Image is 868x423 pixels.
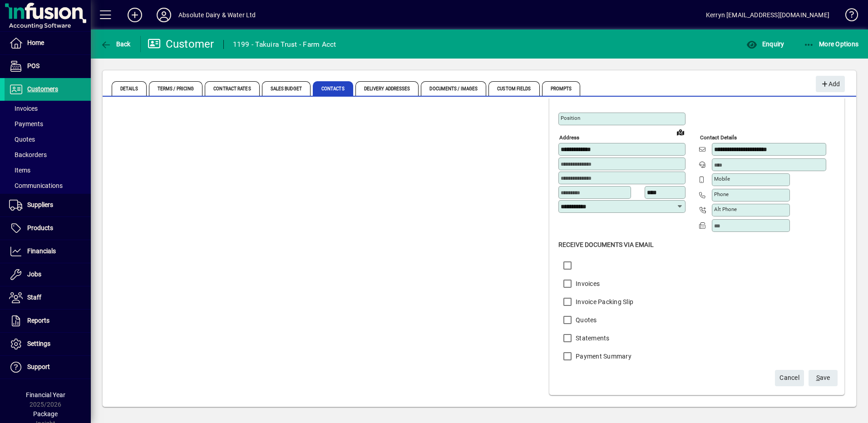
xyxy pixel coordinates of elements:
mat-label: Alt Phone [714,206,737,212]
a: Invoices [5,101,91,116]
a: Items [5,162,91,178]
span: Details [112,81,147,96]
span: Financials [27,247,56,255]
span: Support [27,363,50,370]
span: Items [9,167,30,174]
span: Package [33,410,58,418]
app-page-header-button: Back [91,36,141,52]
a: Backorders [5,147,91,162]
span: Reports [27,317,49,324]
label: Payment Summary [574,352,631,361]
a: Quotes [5,132,91,147]
span: Suppliers [27,201,53,208]
span: Prompts [542,81,581,96]
a: Home [5,32,91,54]
a: Settings [5,333,91,355]
div: Kerryn [EMAIL_ADDRESS][DOMAIN_NAME] [706,8,829,22]
span: Settings [27,340,50,347]
button: Enquiry [744,36,786,52]
label: Quotes [574,315,597,325]
span: Back [100,40,131,48]
span: Enquiry [746,40,784,48]
button: Save [809,370,838,386]
mat-label: Position [561,115,580,121]
span: POS [27,62,39,69]
label: Statements [574,334,610,343]
span: Sales Budget [262,81,311,96]
mat-label: Phone [714,191,729,197]
span: Delivery Addresses [355,81,419,96]
span: Staff [27,294,41,301]
span: ave [816,370,830,385]
label: Invoices [574,279,600,288]
span: Jobs [27,271,41,278]
span: Products [27,224,53,231]
button: Add [120,7,149,23]
span: More Options [804,40,859,48]
span: Cancel [779,370,799,385]
span: Receive Documents Via Email [558,241,654,248]
a: Staff [5,286,91,309]
span: Backorders [9,151,47,158]
a: Knowledge Base [838,2,857,31]
span: Terms / Pricing [149,81,203,96]
a: Support [5,356,91,379]
label: Invoice Packing Slip [574,297,633,306]
span: Financial Year [26,391,65,398]
a: Suppliers [5,194,91,216]
span: Custom Fields [488,81,539,96]
span: Contacts [313,81,353,96]
span: Quotes [9,136,35,143]
a: Financials [5,240,91,263]
a: Payments [5,116,91,132]
a: POS [5,55,91,78]
button: Back [98,36,133,52]
button: Add [816,76,845,92]
div: Absolute Dairy & Water Ltd [178,8,256,22]
span: Customers [27,85,58,93]
a: Products [5,217,91,240]
a: Reports [5,310,91,332]
mat-label: Mobile [714,176,730,182]
a: Jobs [5,263,91,286]
a: Communications [5,178,91,193]
span: Invoices [9,105,38,112]
span: Payments [9,120,43,128]
span: Contract Rates [205,81,259,96]
span: S [816,374,820,381]
span: Documents / Images [421,81,486,96]
button: More Options [801,36,861,52]
span: Communications [9,182,63,189]
span: Add [820,77,840,92]
div: 1199 - Takuira Trust - Farm Acct [233,37,336,52]
button: Cancel [775,370,804,386]
div: Customer [148,37,214,51]
button: Profile [149,7,178,23]
a: View on map [673,125,688,139]
span: Home [27,39,44,46]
